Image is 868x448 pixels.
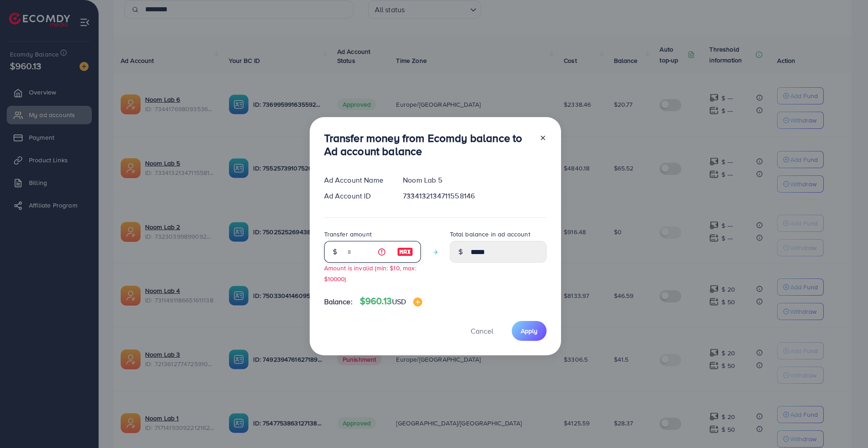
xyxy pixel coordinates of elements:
[397,246,413,257] img: image
[471,326,493,336] span: Cancel
[360,296,423,307] h4: $960.13
[324,132,532,158] h3: Transfer money from Ecomdy balance to Ad account balance
[413,297,422,307] img: image
[450,230,530,239] label: Total balance in ad account
[396,191,553,201] div: 7334132134711558146
[317,175,396,185] div: Ad Account Name
[392,297,406,307] span: USD
[324,230,372,239] label: Transfer amount
[459,321,505,340] button: Cancel
[317,191,396,201] div: Ad Account ID
[396,175,553,185] div: Noom Lab 5
[521,326,538,335] span: Apply
[512,321,547,340] button: Apply
[830,407,861,441] iframe: Chat
[324,297,353,307] span: Balance:
[324,264,416,283] small: Amount is invalid (min: $10, max: $10000)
